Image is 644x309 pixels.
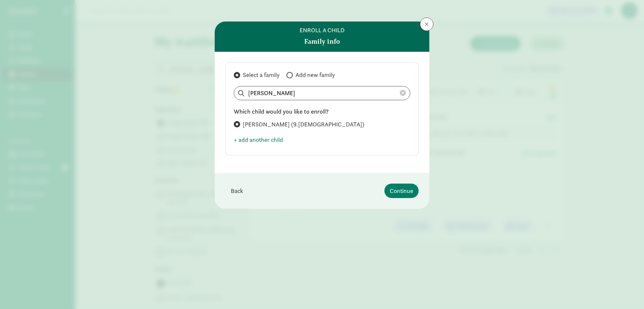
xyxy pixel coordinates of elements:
[610,277,644,309] iframe: Chat Widget
[304,36,340,46] strong: Family info
[300,27,344,34] h6: Enroll a child
[296,71,335,79] span: Add new family
[234,132,283,147] button: + add another child
[384,184,419,198] button: Continue
[231,186,243,195] span: Back
[390,186,413,195] span: Continue
[234,108,410,115] h6: Which child would you like to enroll?
[234,86,410,100] input: Search list...
[243,71,280,79] span: Select a family
[234,135,283,144] span: + add another child
[225,184,249,198] button: Back
[243,120,364,128] span: [PERSON_NAME] (9.[DEMOGRAPHIC_DATA])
